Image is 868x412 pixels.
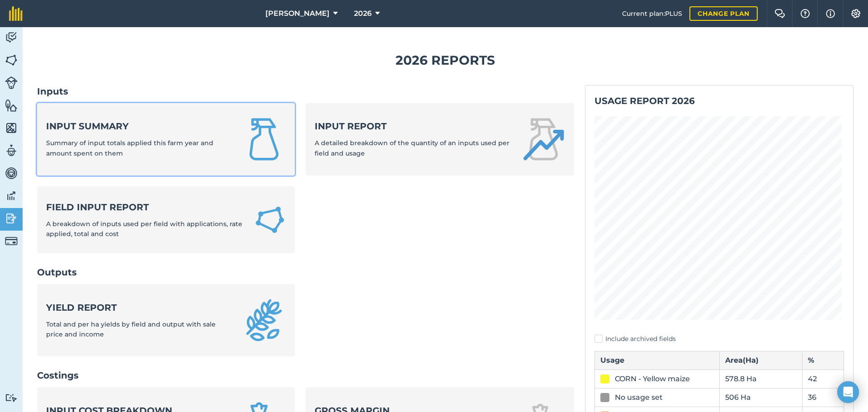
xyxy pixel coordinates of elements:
span: Summary of input totals applied this farm year and amount spent on them [46,139,213,157]
h2: Costings [37,369,574,382]
span: A breakdown of inputs used per field with applications, rate applied, total and cost [46,220,242,238]
span: 2026 [354,8,372,19]
strong: Field Input Report [46,201,243,213]
a: Yield reportTotal and per ha yields by field and output with sale price and income [37,284,295,356]
img: Input report [522,118,565,161]
a: Input reportA detailed breakdown of the quantity of an inputs used per field and usage [306,103,574,175]
a: Input summarySummary of input totals applied this farm year and amount spent on them [37,103,295,175]
img: A cog icon [850,9,861,18]
img: svg+xml;base64,PD94bWwgdmVyc2lvbj0iMS4wIiBlbmNvZGluZz0idXRmLTgiPz4KPCEtLSBHZW5lcmF0b3I6IEFkb2JlIE... [5,393,18,402]
img: svg+xml;base64,PD94bWwgdmVyc2lvbj0iMS4wIiBlbmNvZGluZz0idXRmLTgiPz4KPCEtLSBHZW5lcmF0b3I6IEFkb2JlIE... [5,144,18,157]
img: svg+xml;base64,PHN2ZyB4bWxucz0iaHR0cDovL3d3dy53My5vcmcvMjAwMC9zdmciIHdpZHRoPSI1NiIgaGVpZ2h0PSI2MC... [5,99,18,112]
a: Change plan [689,6,758,21]
th: Usage [595,351,720,369]
img: svg+xml;base64,PD94bWwgdmVyc2lvbj0iMS4wIiBlbmNvZGluZz0idXRmLTgiPz4KPCEtLSBHZW5lcmF0b3I6IEFkb2JlIE... [5,166,18,180]
img: Yield report [242,298,286,342]
td: 42 [802,369,844,388]
img: svg+xml;base64,PD94bWwgdmVyc2lvbj0iMS4wIiBlbmNvZGluZz0idXRmLTgiPz4KPCEtLSBHZW5lcmF0b3I6IEFkb2JlIE... [5,212,18,225]
h1: 2026 Reports [37,50,854,71]
strong: Input report [315,120,511,133]
img: svg+xml;base64,PD94bWwgdmVyc2lvbj0iMS4wIiBlbmNvZGluZz0idXRmLTgiPz4KPCEtLSBHZW5lcmF0b3I6IEFkb2JlIE... [5,31,18,44]
img: svg+xml;base64,PHN2ZyB4bWxucz0iaHR0cDovL3d3dy53My5vcmcvMjAwMC9zdmciIHdpZHRoPSI1NiIgaGVpZ2h0PSI2MC... [5,53,18,67]
img: svg+xml;base64,PHN2ZyB4bWxucz0iaHR0cDovL3d3dy53My5vcmcvMjAwMC9zdmciIHdpZHRoPSI1NiIgaGVpZ2h0PSI2MC... [5,121,18,135]
span: [PERSON_NAME] [265,8,330,19]
div: CORN - Yellow maize [615,374,690,384]
strong: Input summary [46,120,231,133]
span: A detailed breakdown of the quantity of an inputs used per field and usage [315,139,509,157]
img: Input summary [242,118,286,161]
img: Field Input Report [254,203,286,237]
label: Include archived fields [594,334,844,344]
h2: Usage report 2026 [594,95,844,107]
h2: Inputs [37,85,574,98]
div: Open Intercom Messenger [837,381,859,403]
img: Two speech bubbles overlapping with the left bubble in the forefront [774,9,785,18]
img: fieldmargin Logo [9,6,23,21]
th: % [802,351,844,369]
img: svg+xml;base64,PHN2ZyB4bWxucz0iaHR0cDovL3d3dy53My5vcmcvMjAwMC9zdmciIHdpZHRoPSIxNyIgaGVpZ2h0PSIxNy... [826,8,835,19]
div: No usage set [615,392,663,403]
span: Total and per ha yields by field and output with sale price and income [46,320,216,338]
td: 578.8 Ha [719,369,802,388]
th: Area ( Ha ) [719,351,802,369]
img: svg+xml;base64,PD94bWwgdmVyc2lvbj0iMS4wIiBlbmNvZGluZz0idXRmLTgiPz4KPCEtLSBHZW5lcmF0b3I6IEFkb2JlIE... [5,235,18,247]
span: Current plan : PLUS [622,9,682,19]
img: A question mark icon [800,9,811,18]
td: 506 Ha [719,388,802,407]
td: 36 [802,388,844,407]
h2: Outputs [37,266,574,279]
strong: Yield report [46,301,231,314]
img: svg+xml;base64,PD94bWwgdmVyc2lvbj0iMS4wIiBlbmNvZGluZz0idXRmLTgiPz4KPCEtLSBHZW5lcmF0b3I6IEFkb2JlIE... [5,76,18,89]
a: Field Input ReportA breakdown of inputs used per field with applications, rate applied, total and... [37,186,295,254]
img: svg+xml;base64,PD94bWwgdmVyc2lvbj0iMS4wIiBlbmNvZGluZz0idXRmLTgiPz4KPCEtLSBHZW5lcmF0b3I6IEFkb2JlIE... [5,189,18,203]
